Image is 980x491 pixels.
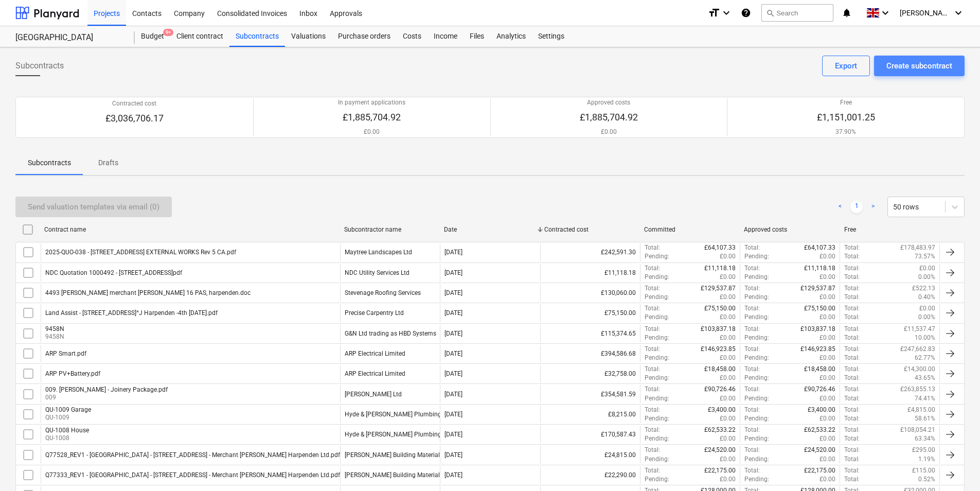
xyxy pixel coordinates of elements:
[844,434,860,443] p: Total :
[844,226,936,233] div: Free
[819,374,835,382] p: £0.00
[344,226,436,233] div: Subcontractor name
[45,386,168,393] div: 009. [PERSON_NAME] - Joinery Package.pdf
[720,313,736,322] p: £0.00
[844,414,860,423] p: Total :
[744,475,769,484] p: Pending :
[540,385,640,402] div: £354,581.59
[444,289,462,296] div: [DATE]
[915,252,935,261] p: 73.57%
[540,304,640,322] div: £75,150.00
[704,385,736,394] p: £90,726.46
[720,7,733,19] i: keyboard_arrow_down
[844,325,860,334] p: Total :
[45,406,91,413] div: QU-1009 Garage
[744,414,769,423] p: Pending :
[345,391,402,398] div: Langstaff-Ellis Ltd
[645,284,660,293] p: Total :
[540,243,640,261] div: £242,591.30
[907,406,935,414] p: £4,815.00
[444,370,462,377] div: [DATE]
[819,313,835,322] p: £0.00
[532,26,571,47] a: Settings
[744,313,769,322] p: Pending :
[819,394,835,403] p: £0.00
[720,414,736,423] p: £0.00
[285,26,332,47] a: Valuations
[720,293,736,302] p: £0.00
[844,293,860,302] p: Total :
[817,111,875,124] p: £1,151,001.25
[744,354,769,362] p: Pending :
[45,325,64,332] div: 9458N
[915,334,935,342] p: 10.00%
[645,304,660,313] p: Total :
[834,201,846,213] a: Previous page
[45,427,89,434] div: QU-1008 House
[744,304,760,313] p: Total :
[744,273,769,282] p: Pending :
[844,252,860,261] p: Total :
[170,26,229,47] a: Client contract
[444,451,462,459] div: [DATE]
[15,32,122,43] div: [GEOGRAPHIC_DATA]
[900,243,935,252] p: £178,483.97
[720,334,736,342] p: £0.00
[915,434,935,443] p: 63.34%
[844,354,860,362] p: Total :
[644,226,736,233] div: Committed
[645,243,660,252] p: Total :
[645,466,660,475] p: Total :
[397,26,427,47] a: Costs
[704,264,736,273] p: £11,118.18
[444,350,462,357] div: [DATE]
[819,414,835,423] p: £0.00
[540,365,640,382] div: £32,758.00
[338,111,405,124] p: £1,885,704.92
[464,26,490,47] a: Files
[844,264,860,273] p: Total :
[645,345,660,354] p: Total :
[744,334,769,342] p: Pending :
[45,451,340,459] div: Q77528_REV1 - [GEOGRAPHIC_DATA] - [STREET_ADDRESS] - Merchant [PERSON_NAME] Harpenden Ltd.pdf
[761,4,833,22] button: Search
[744,284,760,293] p: Total :
[345,411,480,418] div: Hyde & Myers Plumbing & Heating Ltd
[645,334,669,342] p: Pending :
[105,99,164,108] p: Contracted cost
[912,466,935,475] p: £115.00
[835,59,857,73] div: Export
[427,26,464,47] a: Income
[900,9,951,17] span: [PERSON_NAME]
[741,7,751,19] i: Knowledge base
[744,385,760,394] p: Total :
[744,365,760,374] p: Total :
[645,293,669,302] p: Pending :
[580,111,638,124] p: £1,885,704.92
[800,325,835,334] p: £103,837.18
[645,325,660,334] p: Total :
[766,9,774,17] span: search
[744,252,769,261] p: Pending :
[804,385,835,394] p: £90,726.46
[844,304,860,313] p: Total :
[645,426,660,434] p: Total :
[867,201,879,213] a: Next page
[804,264,835,273] p: £11,118.18
[886,59,952,73] div: Create subcontract
[540,406,640,423] div: £8,215.00
[744,345,760,354] p: Total :
[822,56,870,76] button: Export
[45,370,100,377] div: ARP PV+Battery.pdf
[952,7,965,19] i: keyboard_arrow_down
[540,446,640,463] div: £24,815.00
[345,350,405,357] div: ARP Electrical Limited
[444,471,462,479] div: [DATE]
[704,243,736,252] p: £64,107.33
[850,201,863,213] a: Page 1 is your current page
[645,455,669,464] p: Pending :
[804,466,835,475] p: £22,175.00
[704,304,736,313] p: £75,150.00
[540,345,640,362] div: £394,586.68
[338,98,405,107] p: In payment applications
